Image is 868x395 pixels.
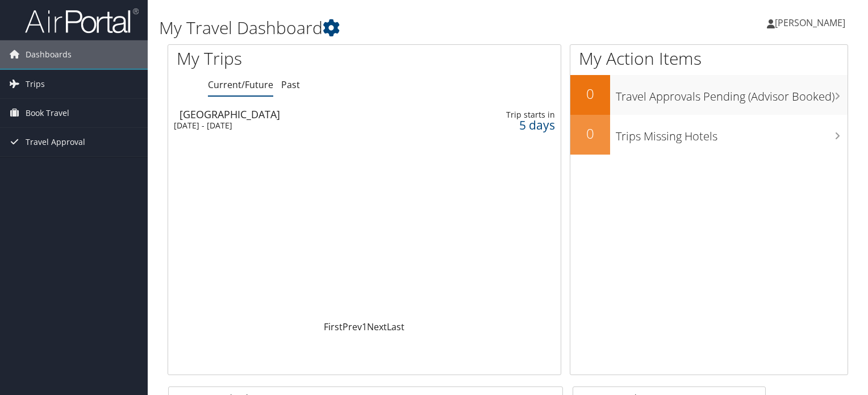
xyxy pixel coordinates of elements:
h2: 0 [570,124,610,143]
a: Last [387,321,404,333]
a: First [324,321,343,333]
a: 0Trips Missing Hotels [570,115,848,155]
h1: My Trips [177,47,389,70]
div: [GEOGRAPHIC_DATA] [180,109,428,119]
a: Past [281,78,300,91]
span: Book Travel [26,99,69,127]
span: [PERSON_NAME] [775,16,845,29]
h1: My Travel Dashboard [159,16,624,40]
div: Trip starts in [469,110,554,120]
span: Travel Approval [26,128,85,156]
div: 5 days [469,120,554,130]
a: 0Travel Approvals Pending (Advisor Booked) [570,75,848,115]
h3: Travel Approvals Pending (Advisor Booked) [616,83,848,105]
a: Next [367,321,387,333]
a: Current/Future [208,78,273,91]
h1: My Action Items [570,47,848,70]
span: Dashboards [26,40,72,69]
a: Prev [343,321,362,333]
span: Trips [26,70,45,98]
a: 1 [362,321,367,333]
img: airportal-logo.png [25,7,139,34]
h3: Trips Missing Hotels [616,123,848,144]
a: [PERSON_NAME] [767,6,857,40]
div: [DATE] - [DATE] [174,120,422,131]
h2: 0 [570,84,610,103]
